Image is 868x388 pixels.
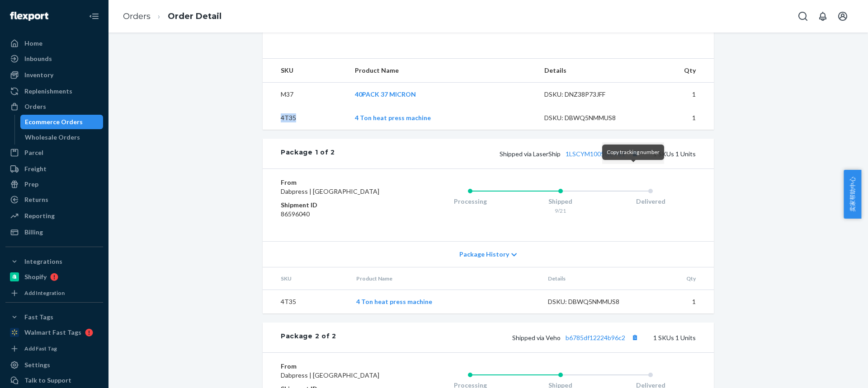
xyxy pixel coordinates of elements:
[24,195,48,204] div: Returns
[24,180,38,189] div: Prep
[607,149,660,155] span: Copy tracking number
[281,201,389,210] dt: Shipment ID
[281,148,335,159] div: Package 1 of 2
[263,83,348,107] td: M37
[10,12,48,21] img: Flexport logo
[636,83,714,107] td: 1
[20,115,104,129] a: Ecommerce Orders
[25,117,83,126] div: Ecommerce Orders
[24,211,55,220] div: Reporting
[116,3,229,30] ol: breadcrumbs
[5,36,103,51] a: Home
[794,7,812,25] button: Open Search Box
[123,11,151,21] a: Orders
[281,187,379,195] span: Dabpress | [GEOGRAPHIC_DATA]
[537,59,637,83] th: Details
[281,178,389,187] dt: From
[24,54,52,63] div: Inbounds
[548,297,633,306] div: DSKU: DBWQ5NMMUS8
[5,310,103,324] button: Fast Tags
[636,106,714,130] td: 1
[24,148,43,157] div: Parcel
[335,148,696,159] div: 1 SKUs 1 Units
[24,257,62,266] div: Integrations
[566,334,625,341] a: b6785df12224b96c2
[5,225,103,239] a: Billing
[24,272,47,281] div: Shopify
[544,90,629,99] div: DSKU: DNZ38P73JFF
[5,343,103,354] a: Add Fast Tag
[5,177,103,192] a: Prep
[640,290,714,314] td: 1
[263,106,348,130] td: 4T35
[5,68,103,82] a: Inventory
[24,164,47,173] div: Freight
[5,270,103,284] a: Shopify
[5,373,103,388] a: Talk to Support
[348,59,537,83] th: Product Name
[24,360,50,369] div: Settings
[24,345,57,352] div: Add Fast Tag
[834,7,852,25] button: Open account menu
[5,358,103,372] a: Settings
[24,376,71,385] div: Talk to Support
[425,197,515,206] div: Processing
[24,228,43,237] div: Billing
[24,328,81,337] div: Walmart Fast Tags
[544,113,629,122] div: DSKU: DBWQ5NMMUS8
[263,59,348,83] th: SKU
[5,209,103,223] a: Reporting
[24,87,72,96] div: Replenishments
[349,267,541,290] th: Product Name
[281,210,389,219] dd: 86596040
[5,99,103,114] a: Orders
[515,197,606,206] div: Shipped
[515,207,606,215] div: 9/21
[5,325,103,340] a: Walmart Fast Tags
[24,39,42,48] div: Home
[355,90,416,98] a: 40PACK 37 MICRON
[24,70,53,79] div: Inventory
[5,162,103,176] a: Freight
[5,288,103,299] a: Add Integration
[24,289,65,297] div: Add Integration
[844,170,861,219] button: 卖家帮助中心
[24,102,46,111] div: Orders
[640,267,714,290] th: Qty
[5,84,103,98] a: Replenishments
[85,7,103,25] button: Close Navigation
[168,11,222,21] a: Order Detail
[566,150,625,158] a: 1LSCYM1005GCP81
[459,250,509,259] span: Package History
[281,362,389,371] dt: From
[541,267,640,290] th: Details
[512,334,641,341] span: Shipped via Veho
[356,298,432,305] a: 4 Ton heat press machine
[25,133,80,142] div: Wholesale Orders
[814,7,832,25] button: Open notifications
[355,114,431,122] a: 4 Ton heat press machine
[629,332,641,343] button: Copy tracking number
[24,313,53,322] div: Fast Tags
[263,290,349,314] td: 4T35
[500,150,641,158] span: Shipped via LaserShip
[636,59,714,83] th: Qty
[5,254,103,269] button: Integrations
[281,332,336,343] div: Package 2 of 2
[281,371,379,379] span: Dabpress | [GEOGRAPHIC_DATA]
[263,267,349,290] th: SKU
[5,145,103,160] a: Parcel
[605,197,696,206] div: Delivered
[336,332,696,343] div: 1 SKUs 1 Units
[5,51,103,66] a: Inbounds
[20,130,104,145] a: Wholesale Orders
[5,192,103,207] a: Returns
